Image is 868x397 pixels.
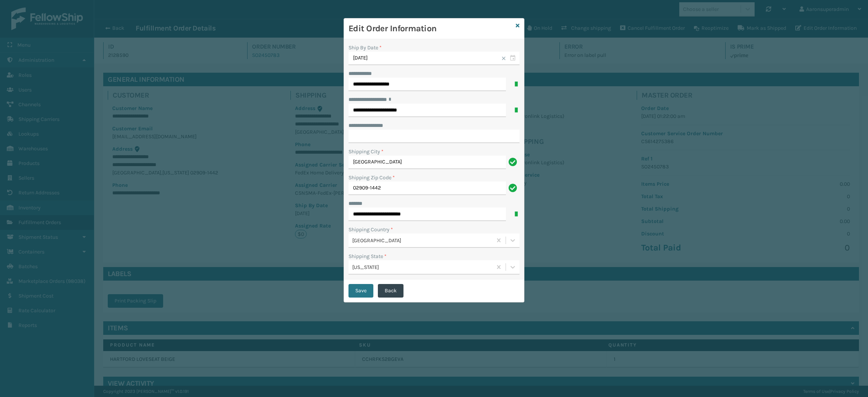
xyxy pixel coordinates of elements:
[348,174,395,182] label: Shipping Zip Code
[352,263,493,271] div: [US_STATE]
[352,236,493,244] div: [GEOGRAPHIC_DATA]
[348,52,520,65] input: MM/DD/YYYY
[348,148,384,156] label: Shipping City
[348,252,387,260] label: Shipping State
[348,226,393,234] label: Shipping Country
[348,284,373,298] button: Save
[348,44,382,51] label: Ship By Date
[378,284,403,298] button: Back
[348,23,513,34] h3: Edit Order Information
